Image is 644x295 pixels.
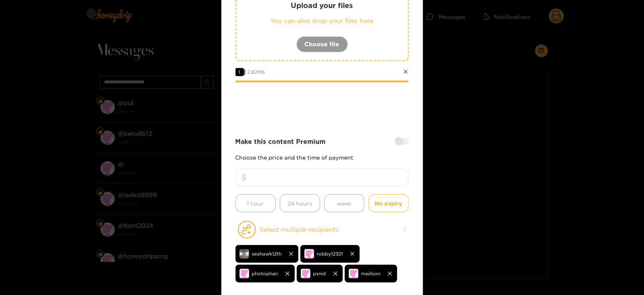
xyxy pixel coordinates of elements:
span: week [337,199,352,208]
strong: Make this content Premium [236,137,326,146]
button: Select multiple recipients [236,220,409,239]
span: 24 hours [288,199,312,208]
p: Upload your files [252,1,392,10]
button: 24 hours [280,194,320,212]
button: week [324,194,365,212]
button: Choose file [296,36,348,52]
p: You can also drop your files here [252,16,392,25]
img: no-avatar.png [240,269,249,278]
span: 1 [236,68,244,76]
button: 1 hour [236,194,276,212]
span: robby12321 [317,249,343,258]
img: no-avatar.png [304,249,314,259]
img: 8a4e8-img_3262.jpeg [240,249,249,259]
span: seahawk12th [252,249,282,258]
span: No expiry [375,199,402,208]
img: no-avatar.png [349,269,358,278]
span: psnid [313,269,326,278]
span: mwilson [361,269,381,278]
img: no-avatar.png [301,269,311,278]
span: 2.82 MB [248,69,265,75]
span: photophan [252,269,278,278]
p: Choose the price and the time of payment [236,154,409,160]
button: No expiry [369,194,409,212]
span: 1 hour [247,199,264,208]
